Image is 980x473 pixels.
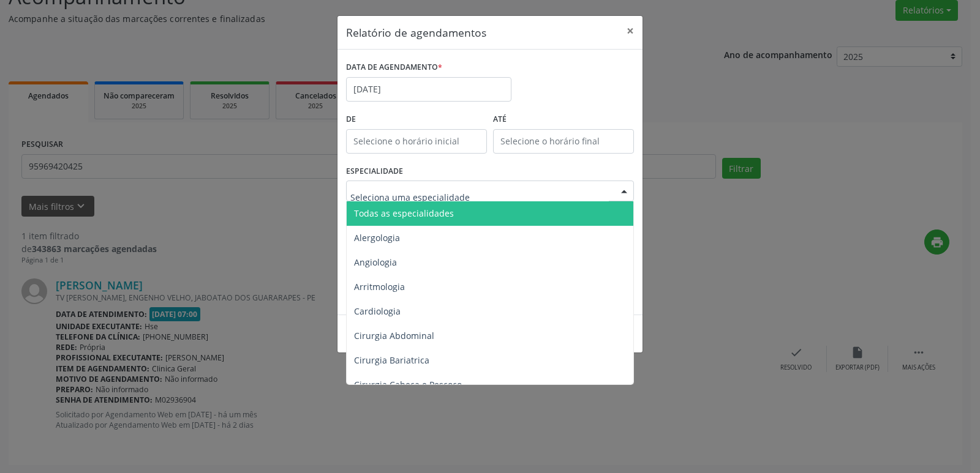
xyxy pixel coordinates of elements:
span: Angiologia [354,256,397,268]
label: ESPECIALIDADE [346,162,403,181]
label: DATA DE AGENDAMENTO [346,58,442,77]
input: Selecione o horário final [493,129,634,154]
label: ATÉ [493,110,634,129]
span: Cirurgia Cabeça e Pescoço [354,379,462,390]
span: Alergologia [354,232,400,244]
input: Selecione o horário inicial [346,129,487,154]
span: Todas as especialidades [354,207,454,219]
span: Arritmologia [354,281,405,292]
button: Close [618,16,643,46]
input: Seleciona uma especialidade [350,185,609,209]
input: Selecione uma data ou intervalo [346,77,511,102]
span: Cirurgia Abdominal [354,330,434,341]
label: De [346,110,487,129]
span: Cirurgia Bariatrica [354,354,429,366]
span: Cardiologia [354,305,401,317]
h5: Relatório de agendamentos [346,24,486,40]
